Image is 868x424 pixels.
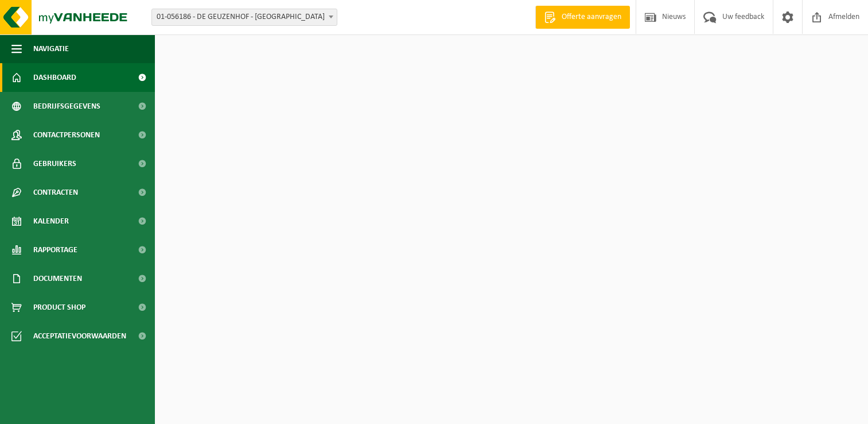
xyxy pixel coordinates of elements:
span: Rapportage [33,236,77,264]
span: Documenten [33,264,82,293]
span: Dashboard [33,63,76,92]
span: Contracten [33,178,78,207]
span: Product Shop [33,293,85,322]
span: 01-056186 - DE GEUZENHOF - GERAARDSBERGEN [151,9,337,26]
span: 01-056186 - DE GEUZENHOF - GERAARDSBERGEN [152,9,337,25]
span: Offerte aanvragen [559,11,624,23]
span: Kalender [33,207,69,236]
a: Offerte aanvragen [535,6,630,29]
span: Bedrijfsgegevens [33,92,100,121]
span: Contactpersonen [33,121,100,149]
span: Acceptatievoorwaarden [33,322,126,350]
span: Navigatie [33,34,69,63]
span: Gebruikers [33,149,76,178]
